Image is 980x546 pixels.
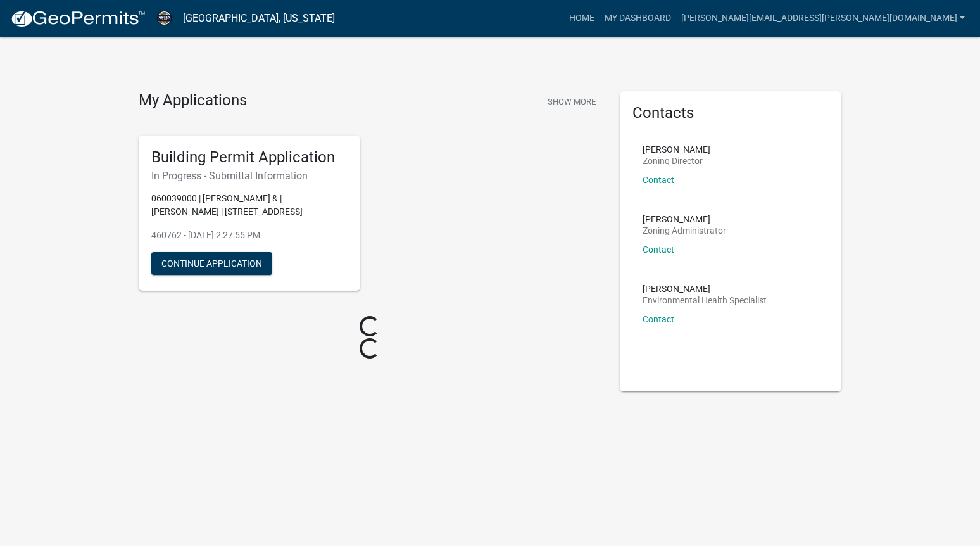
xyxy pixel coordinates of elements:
[676,6,970,30] a: [PERSON_NAME][EMAIL_ADDRESS][PERSON_NAME][DOMAIN_NAME]
[183,8,335,29] a: [GEOGRAPHIC_DATA], [US_STATE]
[151,148,348,167] h5: Building Permit Application
[156,10,173,27] img: Warren County, Iowa
[643,175,674,185] a: Contact
[643,226,726,235] p: Zoning Administrator
[632,104,829,122] h5: Contacts
[643,284,767,293] p: [PERSON_NAME]
[643,215,726,224] p: [PERSON_NAME]
[151,170,348,182] h6: In Progress - Submittal Information
[643,314,674,324] a: Contact
[151,252,272,275] button: Continue Application
[139,91,247,110] h4: My Applications
[564,6,600,30] a: Home
[643,145,710,154] p: [PERSON_NAME]
[600,6,676,30] a: My Dashboard
[151,192,348,219] p: 060039000 | [PERSON_NAME] & | [PERSON_NAME] | [STREET_ADDRESS]
[643,296,767,305] p: Environmental Health Specialist
[643,156,710,165] p: Zoning Director
[643,244,674,255] a: Contact
[543,91,601,112] button: Show More
[151,229,348,242] p: 460762 - [DATE] 2:27:55 PM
